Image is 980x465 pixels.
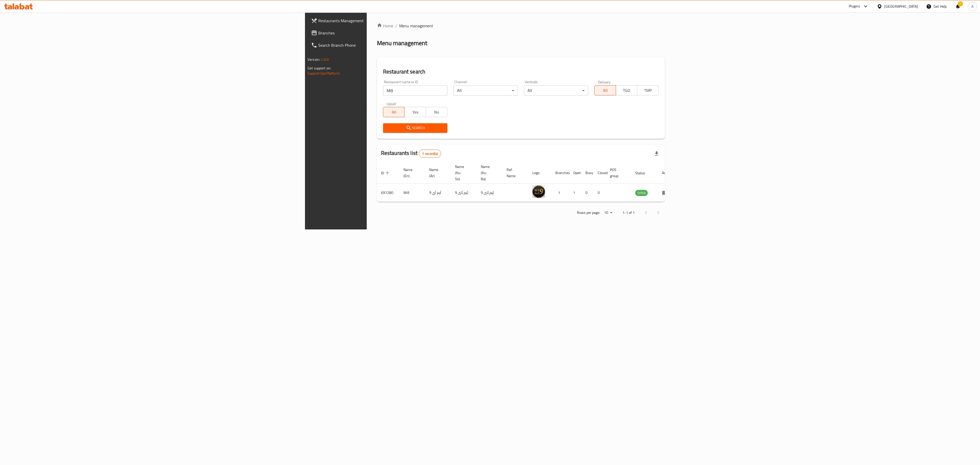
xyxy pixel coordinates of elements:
span: OPEN [635,190,648,196]
span: Search [387,125,443,131]
span: TMP [639,87,657,94]
a: Branches [307,27,469,39]
h2: Restaurant search [383,68,659,76]
span: All [597,87,614,94]
span: A [971,4,973,9]
button: TGO [616,85,638,95]
td: 1 [569,184,581,202]
td: ئێم ئای 9 [477,184,503,202]
div: All [524,85,588,96]
td: 0 [594,184,606,202]
th: Branches [551,162,569,184]
span: ID [381,170,391,176]
label: Delivery [598,80,611,84]
span: Get support on: [308,65,331,71]
span: Search Branch Phone [318,42,464,48]
span: Name (Ku-So) [455,164,471,182]
span: Name (En) [403,167,419,179]
span: All [385,108,403,116]
span: Branches [318,30,464,36]
img: Mi9 [532,185,545,198]
div: Total records count [419,150,441,158]
span: Name (Ar) [429,167,445,179]
button: Search [383,123,447,133]
p: Rows per page: [577,210,600,216]
button: TMP [637,85,659,95]
th: Open [569,162,581,184]
button: Yes [404,107,426,117]
div: Plugins [849,3,860,9]
div: Rows per page: [602,209,614,217]
table: enhanced table [377,162,676,202]
button: All [383,107,405,117]
th: Action [658,162,676,184]
span: No [428,108,445,116]
span: Status [635,170,652,176]
span: Version: [308,56,320,63]
div: [GEOGRAPHIC_DATA] [884,4,918,9]
input: Search for restaurant name or ID.. [383,85,447,96]
a: Restaurants Management [307,15,469,27]
button: No [426,107,447,117]
span: POS group [610,167,625,179]
td: 1 [551,184,569,202]
div: Export file [651,148,663,160]
nav: breadcrumb [377,23,665,29]
h2: Restaurants list [381,149,441,158]
td: 0 [581,184,594,202]
div: Menu [662,190,671,196]
span: 1.0.0 [321,56,329,63]
span: Ref. Name [507,167,522,179]
span: Yes [407,108,424,116]
span: Name (Ku-Ba) [481,164,496,182]
span: TGO [618,87,635,94]
label: Upsell [387,102,396,105]
span: Restaurants Management [318,18,464,24]
button: All [594,85,616,95]
th: Closed [594,162,606,184]
div: All [454,85,518,96]
th: Logo [528,162,551,184]
a: Search Branch Phone [307,39,469,51]
p: 1-1 of 1 [622,210,635,216]
a: Support.OpsPlatform [308,70,340,77]
span: 1 record(s) [419,151,441,156]
th: Busy [581,162,594,184]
